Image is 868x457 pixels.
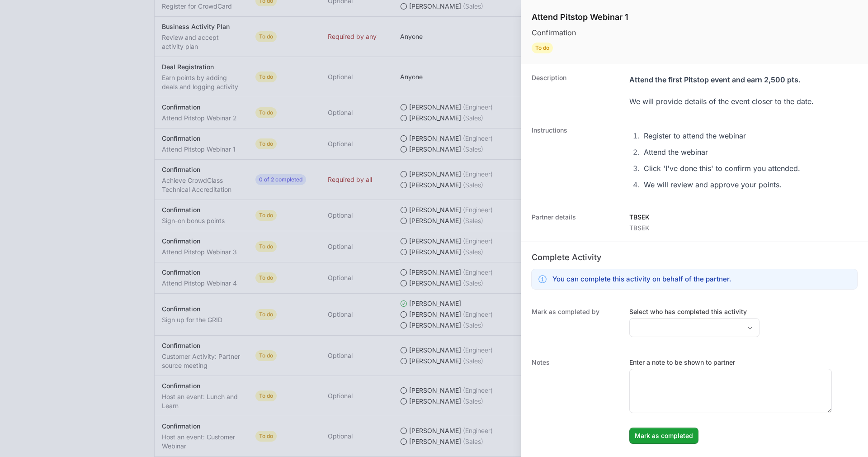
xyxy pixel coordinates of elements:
dt: Mark as completed by [532,307,618,340]
h2: Complete Activity [532,251,857,264]
button: Mark as completed [629,428,698,444]
h3: You can complete this activity on behalf of the partner. [552,274,731,285]
dt: Partner details [532,213,618,233]
span: Mark as completed [635,430,693,441]
p: TBSEK [629,213,650,222]
div: Open [741,319,759,337]
h1: Attend Pitstop Webinar 1 [532,11,628,24]
dt: Notes [532,358,618,444]
dt: Instructions [532,126,618,195]
li: Register to attend the webinar [641,129,800,142]
p: Confirmation [532,27,628,38]
li: Attend the webinar [641,146,800,158]
li: Click 'I've done this' to confirm you attended. [641,162,800,175]
li: We will review and approve your points. [641,178,800,191]
dt: Description [532,73,618,108]
p: TBSEK [629,224,650,233]
label: Enter a note to be shown to partner [629,358,832,367]
label: Select who has completed this activity [629,307,759,316]
div: Attend the first Pitstop event and earn 2,500 pts. [629,73,814,86]
div: We will provide details of the event closer to the date. [629,95,814,108]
